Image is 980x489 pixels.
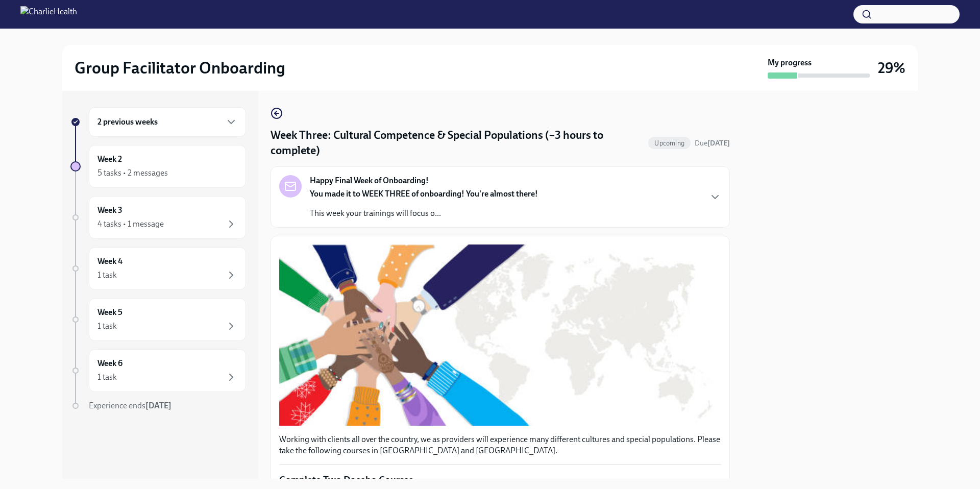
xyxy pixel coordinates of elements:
img: CharlieHealth [20,6,77,22]
a: Week 34 tasks • 1 message [70,196,246,239]
h6: 2 previous weeks [97,116,158,128]
a: Week 41 task [70,247,246,290]
strong: [DATE] [145,401,171,410]
div: 1 task [97,321,117,332]
span: Due [695,139,730,148]
span: Experience ends [89,401,171,410]
strong: You made it to WEEK THREE of onboarding! You're almost there! [310,189,538,199]
div: 5 tasks • 2 messages [97,167,168,179]
span: Upcoming [648,139,691,147]
p: Complete Two Docebo Courses [279,473,721,486]
h6: Week 6 [97,358,122,369]
div: 4 tasks • 1 message [97,218,164,230]
div: 2 previous weeks [89,107,246,137]
strong: [DATE] [707,139,730,148]
h6: Week 2 [97,154,122,165]
p: This week your trainings will focus o... [310,208,538,219]
h6: Week 4 [97,256,122,267]
h2: Group Facilitator Onboarding [75,58,285,78]
strong: My progress [768,57,812,68]
a: Week 51 task [70,298,246,341]
strong: Happy Final Week of Onboarding! [310,175,429,186]
h3: 29% [878,59,905,77]
h4: Week Three: Cultural Competence & Special Populations (~3 hours to complete) [271,128,644,158]
p: Working with clients all over the country, we as providers will experience many different culture... [279,434,721,456]
button: Zoom image [279,244,721,426]
a: Week 61 task [70,349,246,392]
a: Week 25 tasks • 2 messages [70,145,246,188]
span: September 29th, 2025 09:00 [695,138,730,148]
div: 1 task [97,270,117,281]
div: 1 task [97,372,117,383]
h6: Week 3 [97,205,122,216]
h6: Week 5 [97,307,122,318]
